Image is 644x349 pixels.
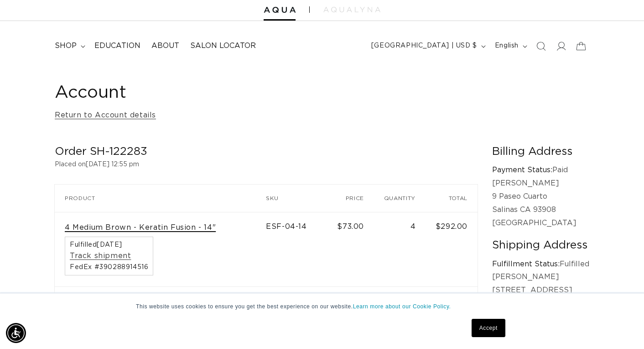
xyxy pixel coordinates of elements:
[337,223,364,230] span: $73.00
[426,212,478,287] td: $292.00
[49,36,89,56] summary: shop
[492,260,560,268] strong: Fulfillment Status:
[598,305,644,349] iframe: Chat Widget
[55,185,266,212] th: Product
[264,7,296,13] img: Aqua Hair Extensions
[426,185,478,212] th: Total
[146,36,185,56] a: About
[353,303,451,310] a: Learn more about our Cookie Policy.
[94,41,140,51] span: Education
[6,323,26,343] div: Accessibility Menu
[329,185,374,212] th: Price
[55,82,589,104] h1: Account
[55,145,478,159] h2: Order SH-122283
[323,7,380,12] img: aqualyna.com
[266,185,329,212] th: SKU
[374,212,426,287] td: 4
[492,166,552,174] strong: Payment Status:
[136,302,508,311] p: This website uses cookies to ensure you get the best experience on our website.
[495,41,519,51] span: English
[374,185,426,212] th: Quantity
[89,36,146,56] a: Education
[531,36,551,56] summary: Search
[492,258,589,271] p: Fulfilled
[492,164,589,177] p: Paid
[472,319,505,337] a: Accept
[366,37,489,55] button: [GEOGRAPHIC_DATA] | USD $
[65,223,216,233] a: 4 Medium Brown - Keratin Fusion - 14"
[55,41,77,51] span: shop
[70,264,148,270] span: FedEx #390288914516
[185,36,261,56] a: Salon Locator
[70,242,148,248] span: Fulfilled
[492,177,589,229] p: [PERSON_NAME] 9 Paseo Cuarto Salinas CA 93908 [GEOGRAPHIC_DATA]
[151,41,179,51] span: About
[371,41,477,51] span: [GEOGRAPHIC_DATA] | USD $
[190,41,256,51] span: Salon Locator
[55,109,156,122] a: Return to Account details
[97,242,122,248] time: [DATE]
[55,159,478,170] p: Placed on
[489,37,531,55] button: English
[266,212,329,287] td: ESF-04-14
[492,145,589,159] h2: Billing Address
[70,251,131,261] a: Track shipment
[492,270,589,323] p: [PERSON_NAME] [STREET_ADDRESS] [GEOGRAPHIC_DATA] [GEOGRAPHIC_DATA]
[86,161,139,168] time: [DATE] 12:55 pm
[492,238,589,253] h2: Shipping Address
